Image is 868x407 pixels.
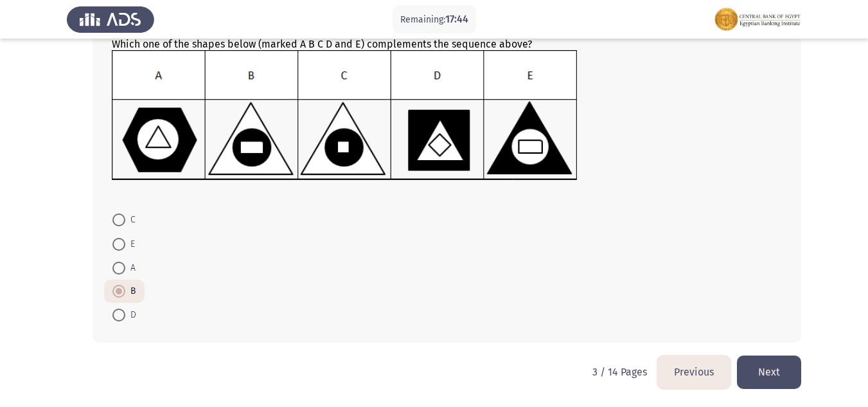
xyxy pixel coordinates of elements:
img: UkFYMDA5MUIucG5nMTYyMjAzMzI0NzA2Ng==.png [112,50,578,181]
button: load next page [737,356,801,388]
span: C [125,212,136,228]
span: 17:44 [445,13,468,25]
span: A [125,260,136,276]
button: load previous page [657,356,731,388]
p: 3 / 14 Pages [592,366,647,378]
span: D [125,307,136,323]
span: B [125,284,136,299]
img: Assessment logo of FOCUS Assessment 3 Modules EN [714,1,801,37]
p: Remaining: [400,12,468,28]
span: E [125,237,135,252]
img: Assess Talent Management logo [67,1,154,37]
